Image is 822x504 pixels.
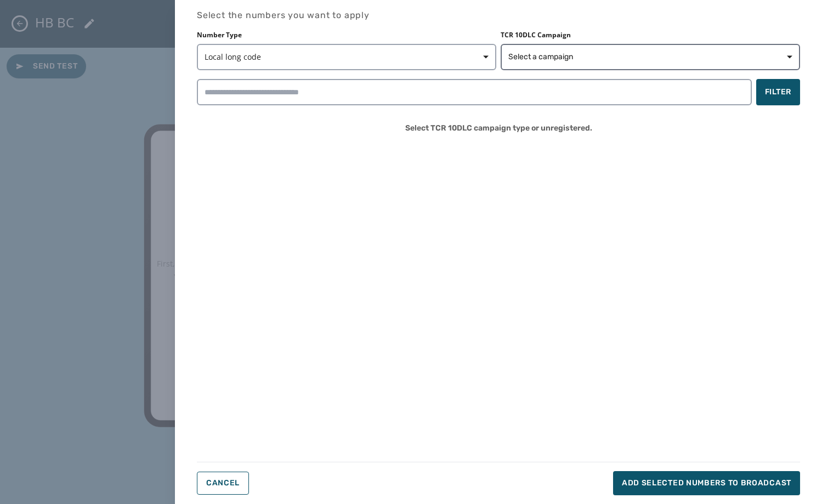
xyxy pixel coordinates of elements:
[508,52,573,63] span: Select a campaign
[405,114,592,143] span: Select TCR 10DLC campaign type or unregistered.
[206,479,240,488] span: Cancel
[501,31,800,39] label: TCR 10DLC Campaign
[205,52,489,63] span: Local long code
[622,478,791,489] span: Add selected numbers to broadcast
[765,87,791,98] span: Filter
[197,31,496,39] label: Number Type
[756,79,800,105] button: Filter
[197,472,249,495] button: Cancel
[613,471,800,495] button: Add selected numbers to broadcast
[197,44,496,70] button: Local long code
[501,44,800,70] button: Select a campaign
[197,9,800,22] h4: Select the numbers you want to apply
